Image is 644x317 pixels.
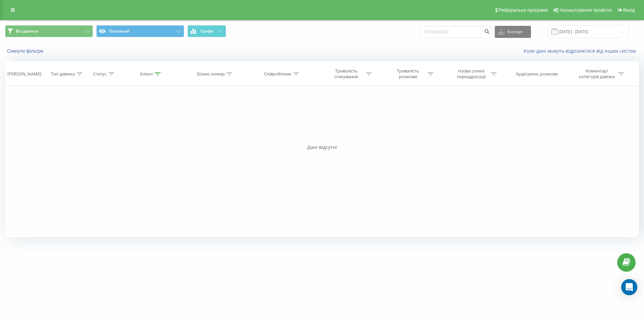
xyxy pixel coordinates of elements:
button: Основний [96,25,184,37]
span: Всі дзвінки [16,29,38,34]
div: Статус [93,71,107,77]
div: Бізнес номер [197,71,225,77]
button: Експорт [495,26,531,38]
div: Коментар/категорія дзвінка [577,68,616,80]
div: [PERSON_NAME] [7,71,41,77]
div: Дані відсутні [5,144,639,151]
div: Співробітник [264,71,291,77]
button: Скинути фільтри [5,48,47,54]
div: Клієнт [140,71,153,77]
span: Вихід [623,7,635,13]
div: Тип дзвінка [51,71,75,77]
span: Налаштування профілю [559,7,612,13]
a: Коли дані можуть відрізнятися вiд інших систем [524,48,639,54]
div: Назва схеми переадресації [453,68,489,80]
button: Графік [187,25,226,37]
span: Реферальна програма [499,7,548,13]
input: Пошук за номером [420,26,491,38]
span: Графік [201,29,214,34]
button: Всі дзвінки [5,25,93,37]
div: Тривалість розмови [390,68,426,80]
div: Тривалість очікування [328,68,364,80]
div: Open Intercom Messenger [621,279,637,295]
div: Аудіозапис розмови [516,71,558,77]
